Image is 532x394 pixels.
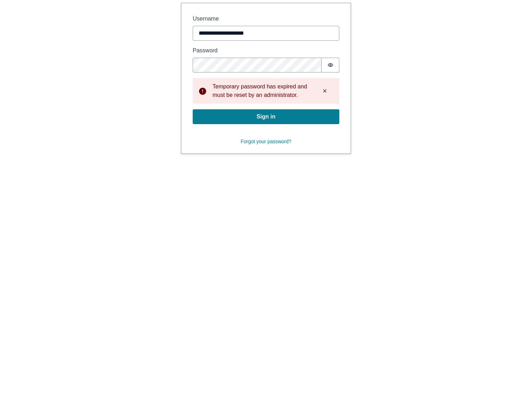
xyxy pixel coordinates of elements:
button: Forgot your password? [236,135,296,148]
label: Password [193,46,339,55]
div: Temporary password has expired and must be reset by an administrator. [213,82,310,99]
label: Username [193,15,339,23]
button: Sign in [193,109,339,124]
button: Show password [322,58,339,73]
button: Dismiss alert [316,85,334,97]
